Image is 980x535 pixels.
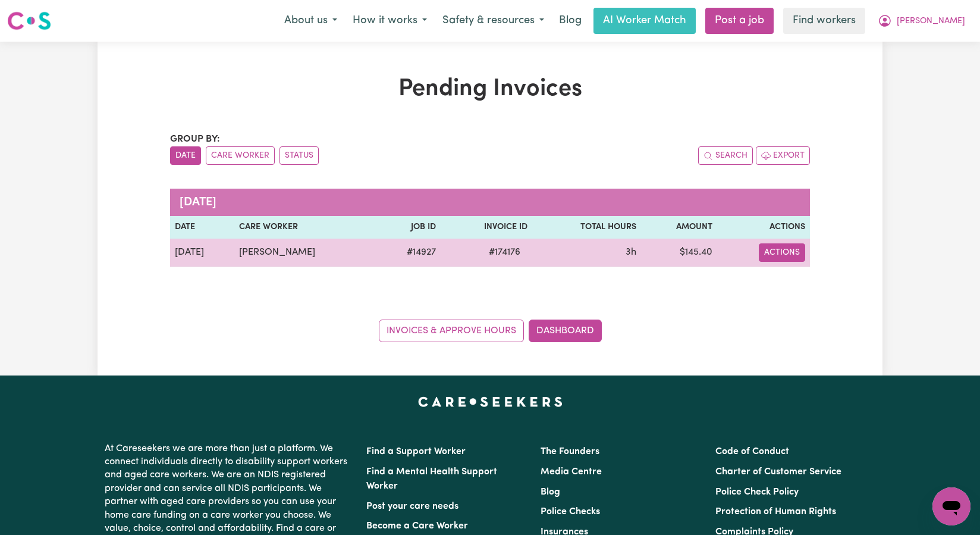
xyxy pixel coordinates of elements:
iframe: Button to launch messaging window [932,487,970,525]
h1: Pending Invoices [170,75,810,104]
a: Find a Mental Health Support Worker [366,467,497,491]
button: Search [698,146,753,165]
button: Safety & resources [435,8,552,33]
a: Blog [541,487,560,497]
button: sort invoices by date [170,146,201,165]
a: Find workers [783,8,865,34]
button: sort invoices by paid status [279,146,319,165]
a: Protection of Human Rights [715,507,836,517]
a: Charter of Customer Service [715,467,841,477]
a: Become a Care Worker [366,521,468,531]
caption: [DATE] [170,189,810,216]
button: Actions [759,243,805,262]
button: sort invoices by care worker [206,146,275,165]
a: Code of Conduct [715,447,789,456]
th: Invoice ID [441,216,532,239]
a: Blog [552,8,589,34]
td: # 14927 [376,239,441,267]
a: Police Check Policy [715,487,799,497]
th: Job ID [376,216,441,239]
span: # 174176 [482,245,527,259]
span: Group by: [170,134,220,144]
img: Careseekers logo [7,10,51,32]
th: Actions [717,216,810,239]
button: My Account [870,8,973,33]
a: The Founders [541,447,599,456]
button: How it works [345,8,435,33]
th: Total Hours [532,216,641,239]
a: AI Worker Match [593,8,696,34]
a: Police Checks [541,507,600,517]
th: Care Worker [234,216,376,239]
a: Post a job [705,8,774,34]
th: Amount [641,216,717,239]
td: [DATE] [170,239,234,267]
td: $ 145.40 [641,239,717,267]
span: [PERSON_NAME] [897,15,965,28]
button: Export [756,146,810,165]
a: Careseekers logo [7,7,51,35]
a: Post your care needs [366,502,458,511]
th: Date [170,216,234,239]
td: [PERSON_NAME] [234,239,376,267]
a: Careseekers home page [418,397,563,406]
a: Dashboard [529,320,602,342]
button: About us [277,8,345,33]
span: 3 hours [626,248,636,257]
a: Media Centre [541,467,602,477]
a: Find a Support Worker [366,447,466,456]
a: Invoices & Approve Hours [379,320,524,342]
